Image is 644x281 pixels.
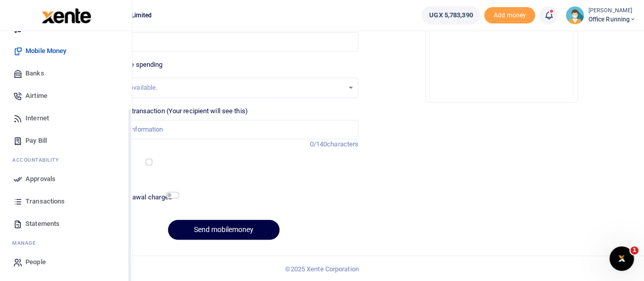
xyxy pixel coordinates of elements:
[8,62,124,85] a: Banks
[484,7,535,24] li: Toup your wallet
[25,46,66,56] span: Mobile Money
[25,136,47,146] span: Pay Bill
[8,130,124,152] a: Pay Bill
[17,239,36,247] span: anage
[25,174,55,184] span: Approvals
[89,106,248,116] label: Memo for this transaction (Your recipient will see this)
[429,10,472,20] span: UGX 5,783,390
[566,6,636,24] a: profile-user [PERSON_NAME] Office Running
[484,11,535,18] a: Add money
[566,6,584,24] img: profile-user
[42,8,91,23] img: logo-large
[417,6,484,24] li: Wallet ballance
[89,120,358,139] input: Enter extra information
[25,219,60,229] span: Statements
[25,113,49,123] span: Internet
[8,235,124,251] li: M
[8,107,124,130] a: Internet
[588,15,636,24] span: Office Running
[484,7,535,24] span: Add money
[609,246,634,271] iframe: Intercom live chat
[168,220,279,240] button: Send mobilemoney
[327,140,358,148] span: characters
[630,246,638,254] span: 1
[422,6,480,24] a: UGX 5,783,390
[97,83,344,93] div: No options available.
[25,91,47,101] span: Airtime
[588,7,636,15] small: [PERSON_NAME]
[25,196,65,207] span: Transactions
[41,11,91,19] a: logo-small logo-large logo-large
[25,257,46,267] span: People
[89,32,358,52] input: UGX
[8,213,124,235] a: Statements
[25,68,44,79] span: Banks
[20,156,59,164] span: countability
[8,251,124,273] a: People
[8,152,124,168] li: Ac
[8,40,124,62] a: Mobile Money
[8,190,124,213] a: Transactions
[310,140,327,148] span: 0/140
[8,85,124,107] a: Airtime
[8,168,124,190] a: Approvals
